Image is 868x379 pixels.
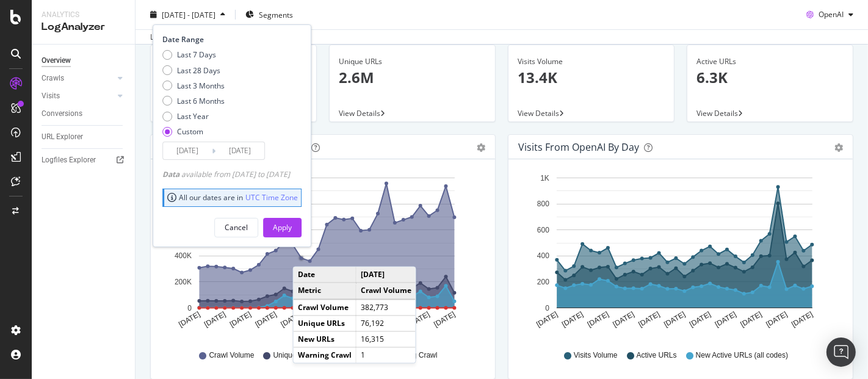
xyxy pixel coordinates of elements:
[42,154,126,167] a: Logfiles Explorer
[518,169,838,339] svg: A chart.
[203,310,227,329] text: [DATE]
[739,310,764,329] text: [DATE]
[696,67,844,88] p: 6.3K
[280,310,304,329] text: [DATE]
[42,10,125,20] div: Analytics
[162,49,225,60] div: Last 7 Days
[42,90,60,103] div: Visits
[356,331,416,347] td: 16,315
[177,111,209,121] div: Last Year
[162,65,225,75] div: Last 28 Days
[574,350,618,361] span: Visits Volume
[819,9,844,20] span: OpenAI
[294,347,356,363] td: Warning Crawl
[560,310,585,329] text: [DATE]
[254,310,278,329] text: [DATE]
[145,5,230,24] button: [DATE] - [DATE]
[339,56,486,67] div: Unique URLs
[545,304,549,312] text: 0
[177,310,201,329] text: [DATE]
[214,217,258,237] button: Cancel
[215,142,264,159] input: End Date
[273,350,317,361] span: Unique URLs
[294,283,356,299] td: Metric
[537,252,549,261] text: 400
[177,126,203,137] div: Custom
[162,169,290,179] div: available from [DATE] to [DATE]
[518,141,639,153] div: Visits from OpenAI by day
[518,108,559,118] span: View Details
[162,9,215,20] span: [DATE] - [DATE]
[162,111,225,121] div: Last Year
[637,310,662,329] text: [DATE]
[228,310,253,329] text: [DATE]
[42,72,64,85] div: Crawls
[162,34,298,45] div: Date Range
[518,56,665,67] div: Visits Volume
[42,107,126,120] a: Conversions
[163,142,212,159] input: Start Date
[187,304,192,312] text: 0
[688,310,712,329] text: [DATE]
[42,20,125,34] div: LogAnalyzer
[175,278,192,286] text: 200K
[225,222,248,233] div: Cancel
[834,143,843,152] div: gear
[150,32,217,43] div: Last update
[162,80,225,90] div: Last 3 Months
[209,350,254,361] span: Crawl Volume
[356,299,416,316] td: 382,773
[696,56,844,67] div: Active URLs
[162,126,225,137] div: Custom
[356,316,416,331] td: 76,192
[162,169,181,179] span: Data
[537,226,549,234] text: 600
[356,267,416,283] td: [DATE]
[294,299,356,316] td: Crawl Volume
[356,347,416,363] td: 1
[662,310,687,329] text: [DATE]
[42,131,83,143] div: URL Explorer
[263,217,302,237] button: Apply
[175,252,192,261] text: 400K
[339,108,380,118] span: View Details
[42,54,71,67] div: Overview
[42,72,114,85] a: Crawls
[294,267,356,283] td: Date
[356,283,416,299] td: Crawl Volume
[42,54,126,67] a: Overview
[42,131,126,143] a: URL Explorer
[790,310,814,329] text: [DATE]
[477,143,485,152] div: gear
[537,200,549,209] text: 800
[273,222,292,233] div: Apply
[241,5,298,24] button: Segments
[177,49,216,60] div: Last 7 Days
[535,310,559,329] text: [DATE]
[339,67,486,88] p: 2.6M
[161,169,480,339] svg: A chart.
[177,65,220,75] div: Last 28 Days
[540,174,549,182] text: 1K
[42,154,96,167] div: Logfiles Explorer
[537,278,549,286] text: 200
[177,96,225,106] div: Last 6 Months
[696,350,788,361] span: New Active URLs (all codes)
[162,96,225,106] div: Last 6 Months
[518,67,665,88] p: 13.4K
[42,90,114,103] a: Visits
[612,310,636,329] text: [DATE]
[245,192,298,203] a: UTC Time Zone
[586,310,610,329] text: [DATE]
[177,80,225,90] div: Last 3 Months
[42,107,82,120] div: Conversions
[259,9,293,20] span: Segments
[826,337,856,367] div: Open Intercom Messenger
[765,310,789,329] text: [DATE]
[432,310,457,329] text: [DATE]
[801,5,858,24] button: OpenAI
[637,350,677,361] span: Active URLs
[167,192,298,203] div: All our dates are in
